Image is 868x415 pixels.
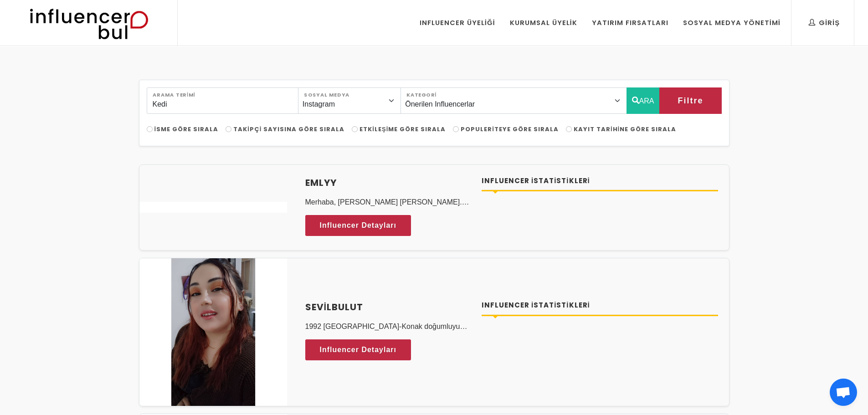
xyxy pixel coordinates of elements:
[360,125,446,133] span: Etkileşime Göre Sırala
[627,87,660,114] button: ARA
[574,125,676,133] span: Kayıt Tarihine Göre Sırala
[147,87,298,114] input: Search..
[809,18,840,28] div: Giriş
[305,339,411,360] a: Influencer Detayları
[592,18,668,28] div: Yatırım Fırsatları
[305,197,471,208] p: Merhaba, [PERSON_NAME] [PERSON_NAME]. [PERSON_NAME], bir kız çocuk bir de erkek kedi annesiyim. S...
[320,219,397,232] span: Influencer Detayları
[683,18,781,28] div: Sosyal Medya Yönetimi
[482,176,718,186] h4: Influencer İstatistikleri
[305,176,471,190] a: Emlyy
[678,93,703,108] span: Filtre
[147,126,153,132] input: İsme Göre Sırala
[461,125,559,133] span: Populeriteye Göre Sırala
[226,126,231,132] input: Takipçi Sayısına Göre Sırala
[352,126,358,132] input: Etkileşime Göre Sırala
[154,125,219,133] span: İsme Göre Sırala
[305,321,471,332] p: 1992 [GEOGRAPHIC_DATA]-Konak doğumluyum. Evliyim. 2 tane kedim var. Hayvanları çok seviyorum. Dah...
[659,87,721,114] button: Filtre
[320,343,397,357] span: Influencer Detayları
[566,126,572,132] input: Kayıt Tarihine Göre Sırala
[305,300,471,314] a: sevilbulut
[233,125,344,133] span: Takipçi Sayısına Göre Sırala
[482,300,718,311] h4: Influencer İstatistikleri
[420,18,495,28] div: Influencer Üyeliği
[510,18,577,28] div: Kurumsal Üyelik
[305,215,411,236] a: Influencer Detayları
[830,379,857,406] div: Açık sohbet
[453,126,459,132] input: Populeriteye Göre Sırala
